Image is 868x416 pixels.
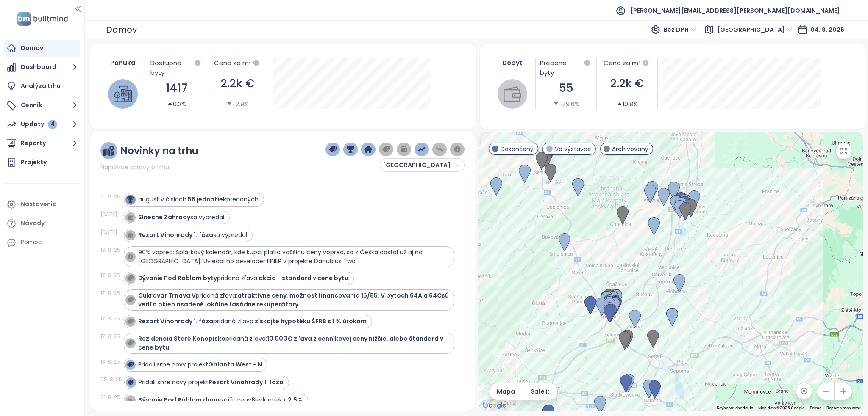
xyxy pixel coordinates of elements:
div: 55 [540,80,592,97]
span: Satelit [531,387,550,396]
a: Terms (opens in new tab) [810,405,821,410]
div: 2.2k € [211,75,264,92]
div: 17. 8. 25 [100,333,122,340]
a: Domov [4,40,80,57]
img: Google [480,400,508,411]
a: Návody [4,215,80,232]
img: logo [14,10,70,28]
span: caret-down [226,101,232,107]
button: Satelit [523,383,557,400]
span: Vo výstavbe [555,144,591,154]
div: pridaná zľava: . [138,334,451,352]
div: -39.6% [553,99,579,109]
span: [PERSON_NAME][EMAIL_ADDRESS][PERSON_NAME][DOMAIN_NAME] [630,0,840,21]
strong: Rezort Vinohrady 1. fáza [138,317,213,325]
div: Pomoc [21,237,42,248]
div: Cena za m² [601,58,653,68]
button: Reporty [4,135,80,152]
div: Pridali sme nový projekt . [138,360,263,369]
strong: Cukrovar Trnava V [138,291,196,300]
img: icon [127,340,133,346]
a: Projekty [4,154,80,171]
div: Analýza trhu [21,81,61,91]
strong: Galanta West - N [208,360,262,369]
div: Cena za m² [214,58,251,68]
div: Predané byty [540,58,592,77]
span: Trnavský kraj [383,159,459,171]
img: wallet-dark-grey.png [400,146,408,153]
a: Open this area in Google Maps (opens a new window) [480,400,508,411]
strong: 2.5% [288,396,303,404]
div: 2.2k € [601,75,653,92]
img: house [114,85,132,103]
strong: 55 jednotiek [188,195,226,204]
img: wallet [504,85,521,103]
strong: Slnečné Záhrady [138,213,190,221]
img: icon [127,361,133,367]
div: 0.2% [167,99,186,109]
a: Nastavenia [4,196,80,213]
span: Bez DPH [664,23,696,36]
span: 04. 9. 2025 [810,25,844,34]
span: Mapa [497,387,515,396]
strong: Rezidencia Staré Konopisko [138,334,225,343]
span: Archivovaný [612,144,648,154]
img: information-circle.png [453,146,461,153]
a: Report a map error [826,405,860,410]
img: price-tag-grey.png [382,146,390,153]
div: 10.8% [617,99,638,109]
div: 17. 8. 25 [100,315,122,322]
img: price-increases.png [418,146,426,153]
button: Cenník [4,97,80,114]
div: Nastavenia [21,199,57,209]
div: 17. 8. 25 [100,272,122,279]
div: august v číslach: predaných. [138,195,260,204]
div: [DATE] [100,229,122,236]
div: pridaná zľava: . [138,317,368,326]
img: icon [127,397,133,403]
img: trophy-dark-blue.png [347,146,354,153]
img: icon [127,275,133,281]
span: caret-down [553,101,559,107]
img: icon [127,196,133,202]
div: pridaná zľava: . [138,274,350,283]
img: price-tag-dark-blue.png [329,146,337,153]
button: Keyboard shortcuts [717,405,753,411]
div: 1417 [150,80,203,97]
div: Domov [106,22,137,37]
strong: Bývanie Pod Ráblom byty [138,274,217,282]
img: price-decreases.png [436,146,443,153]
span: Map data ©2025 Google [758,405,804,410]
div: 01. 9. 25 [100,193,122,201]
img: icon [127,297,133,303]
a: Analýza trhu [4,78,80,95]
div: 01. 8. 25 [100,394,122,401]
div: Pridali sme nový projekt . [139,378,285,387]
img: icon [128,379,134,385]
span: caret-up [617,101,623,107]
div: sa vypredal. [138,231,248,240]
div: Návody [21,218,45,229]
div: -2.9% [226,99,249,109]
button: Updaty 4 [4,116,80,133]
div: 17. 8. 25 [100,289,122,297]
div: 4 [48,120,57,129]
div: 13. 8. 25 [100,358,122,366]
div: Dopyt [494,58,531,68]
img: home-dark-blue.png [364,146,372,153]
strong: 8 [251,396,255,404]
div: Ponuka [105,58,142,68]
div: Updaty [21,119,57,129]
strong: 10 000€ zľava z cenníkovej ceny nižšie, alebo štandard v cene bytu [138,334,443,352]
button: Dashboard [4,59,80,76]
strong: Rezort Vinohrady 1. fáza [138,231,213,239]
div: Pomoc [4,234,80,251]
strong: získajte hypotéku ŠFRB s 1 % úrokom [255,317,367,325]
strong: Bývanie Pod Ráblom domy [138,396,221,404]
img: icon [127,253,133,259]
img: icon [127,318,133,324]
img: icon [127,232,133,238]
img: icon [127,214,133,220]
span: 90% vopred: Splátkový kalendár, kde kupci platia väčšinu ceny vopred, sa z Česka dostal už aj na ... [138,248,423,265]
strong: Rezort Vinohrady 1. fáza [209,378,284,386]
